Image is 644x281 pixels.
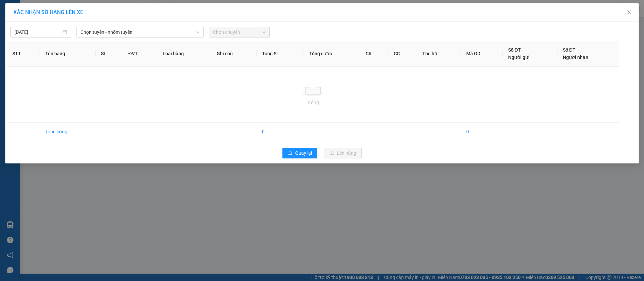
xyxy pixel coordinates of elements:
[40,123,96,141] td: Tổng cộng
[304,41,360,67] th: Tổng cước
[123,41,157,67] th: ĐVT
[196,30,200,34] span: down
[627,10,632,15] span: close
[13,9,83,15] span: XÁC NHẬN SỐ HÀNG LÊN XE
[417,41,461,67] th: Thu hộ
[295,149,312,157] span: Quay lại
[211,41,257,67] th: Ghi chú
[157,41,211,67] th: Loại hàng
[508,55,530,60] span: Người gửi
[40,41,96,67] th: Tên hàng
[563,55,588,60] span: Người nhận
[7,41,40,67] th: STT
[80,27,200,37] span: Chọn tuyến - nhóm tuyến
[388,41,417,67] th: CC
[620,3,639,22] button: Close
[14,28,61,36] input: 13/09/2025
[324,148,362,158] button: uploadLên hàng
[257,41,304,67] th: Tổng SL
[12,99,613,106] div: Trống
[360,41,389,67] th: CR
[282,148,317,158] button: rollbackQuay lại
[461,123,503,141] td: 0
[563,47,576,53] span: Số ĐT
[257,123,304,141] td: 0
[288,151,292,156] span: rollback
[96,41,123,67] th: SL
[461,41,503,67] th: Mã GD
[508,47,521,53] span: Số ĐT
[213,27,266,37] span: Chọn chuyến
